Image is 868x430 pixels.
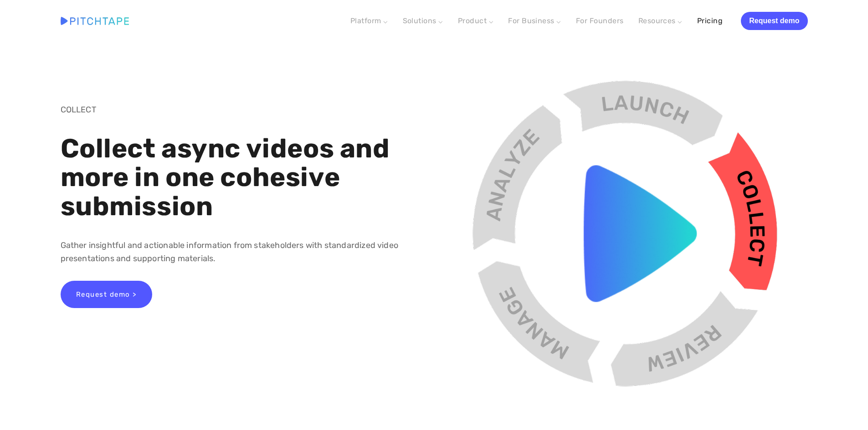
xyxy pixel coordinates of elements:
[403,16,443,25] a: Solutions ⌵
[697,13,723,29] a: Pricing
[61,239,426,265] p: Gather insightful and actionable information from stakeholders with standardized video presentati...
[61,103,426,116] p: COLLECT
[638,16,683,25] a: Resources ⌵
[458,16,493,25] a: Product ⌵
[508,16,561,25] a: For Business ⌵
[350,16,388,25] a: Platform ⌵
[61,281,152,308] a: Request demo >
[741,12,807,30] a: Request demo
[61,133,396,223] strong: Collect async videos and more in one cohesive submission
[61,17,129,25] img: Pitchtape | Video Submission Management Software
[822,386,868,430] iframe: Chat Widget
[576,13,624,29] a: For Founders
